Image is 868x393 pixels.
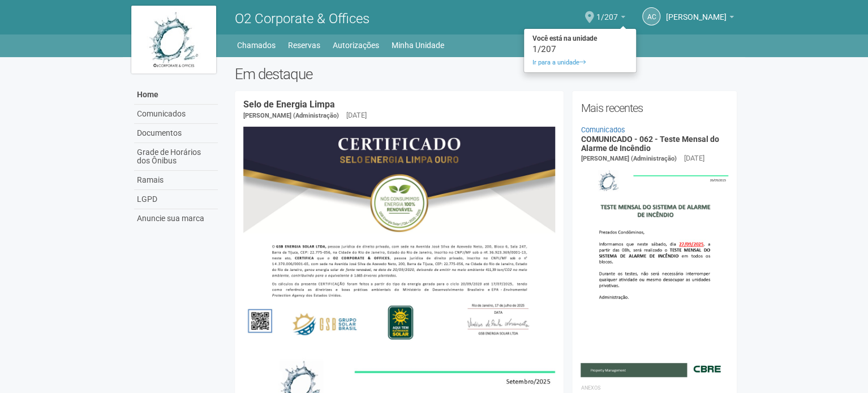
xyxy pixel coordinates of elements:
[642,7,660,25] a: AC
[346,110,367,120] div: [DATE]
[134,190,218,209] a: LGPD
[524,45,636,53] div: 1/207
[235,66,737,83] h2: Em destaque
[134,171,218,190] a: Ramais
[581,155,676,162] span: [PERSON_NAME] (Administração)
[524,32,636,45] strong: Você está na unidade
[134,124,218,143] a: Documentos
[235,11,369,27] span: O2 Corporate & Offices
[392,37,444,53] a: Minha Unidade
[581,126,625,134] a: Comunicados
[684,153,704,163] div: [DATE]
[134,85,218,105] a: Home
[596,14,625,23] a: 1/207
[333,37,379,53] a: Autorizações
[596,2,618,21] span: 1/207
[131,6,216,74] img: logo.jpg
[581,100,728,116] h2: Mais recentes
[666,14,734,23] a: [PERSON_NAME]
[134,143,218,171] a: Grade de Horários dos Ônibus
[524,56,636,70] a: Ir para a unidade
[134,209,218,228] a: Anuncie sua marca
[237,37,276,53] a: Chamados
[581,383,728,393] li: Anexos
[134,105,218,124] a: Comunicados
[666,2,727,21] span: Andréa Cunha
[243,99,335,110] a: Selo de Energia Limpa
[581,164,728,377] img: COMUNICADO%20-%20062%20-%20Teste%20Mensal%20do%20Alarme%20de%20Inc%C3%AAndio.jpg
[243,127,555,347] img: COMUNICADO%20-%20054%20-%20Selo%20de%20Energia%20Limpa%20-%20P%C3%A1g.%202.jpg
[288,37,320,53] a: Reservas
[243,112,339,119] span: [PERSON_NAME] (Administração)
[581,135,719,152] a: COMUNICADO - 062 - Teste Mensal do Alarme de Incêndio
